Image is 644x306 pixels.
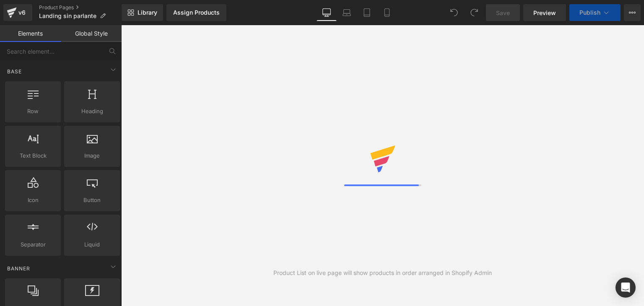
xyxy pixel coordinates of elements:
span: Save [496,8,510,17]
button: More [624,4,641,21]
span: Row [8,107,58,116]
button: Redo [466,4,483,21]
span: Preview [533,8,556,17]
span: Library [138,9,157,16]
a: Mobile [377,4,397,21]
a: Tablet [357,4,377,21]
span: Liquid [67,240,117,249]
span: Icon [8,196,58,205]
button: Undo [446,4,462,21]
a: Desktop [317,4,337,21]
div: Product List on live page will show products in order arranged in Shopify Admin [273,268,492,277]
span: Heading [67,107,117,116]
span: Image [67,151,117,160]
span: Publish [579,9,600,16]
span: Banner [6,265,31,272]
span: Base [6,67,23,75]
div: Open Intercom Messenger [615,277,636,298]
a: Global Style [61,25,122,42]
button: Publish [569,4,621,21]
div: Assign Products [173,9,220,16]
a: Laptop [337,4,357,21]
a: Product Pages [39,4,122,11]
span: Button [67,196,117,205]
div: v6 [17,7,27,18]
a: Preview [523,4,566,21]
a: v6 [3,4,32,21]
span: Separator [8,240,58,249]
span: Landing sin parlante [39,13,96,19]
span: Text Block [8,151,58,160]
a: New Library [122,4,163,21]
